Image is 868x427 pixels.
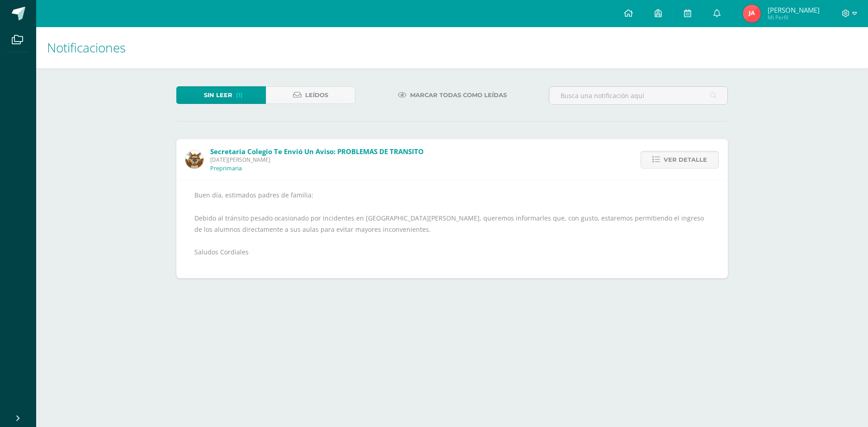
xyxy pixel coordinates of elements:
p: Preprimaria [210,165,242,172]
span: [DATE][PERSON_NAME] [210,156,424,164]
span: Leídos [305,87,328,103]
input: Busca una notificación aquí [549,87,727,104]
img: 7b6360fa893c69f5a9dd7757fb9cef2f.png [743,5,761,23]
span: Sin leer [204,87,232,103]
span: Ver detalle [664,151,707,168]
span: Mi Perfil [768,14,820,21]
img: 88204d84f18fc6c6b2f69a940364e214.png [185,150,203,169]
a: Marcar todas como leídas [387,86,518,104]
span: [PERSON_NAME] [768,5,820,14]
span: Notificaciones [47,39,126,56]
span: Secretaria Colegio te envió un aviso: PROBLEMAS DE TRANSITO [210,147,424,156]
span: (1) [236,87,243,103]
span: Marcar todas como leídas [410,87,507,103]
div: Buen día, estimados padres de familia: Debido al tránsito pesado ocasionado por incidentes en [GE... [194,189,710,269]
a: Leídos [266,86,355,104]
a: Sin leer(1) [176,86,266,104]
